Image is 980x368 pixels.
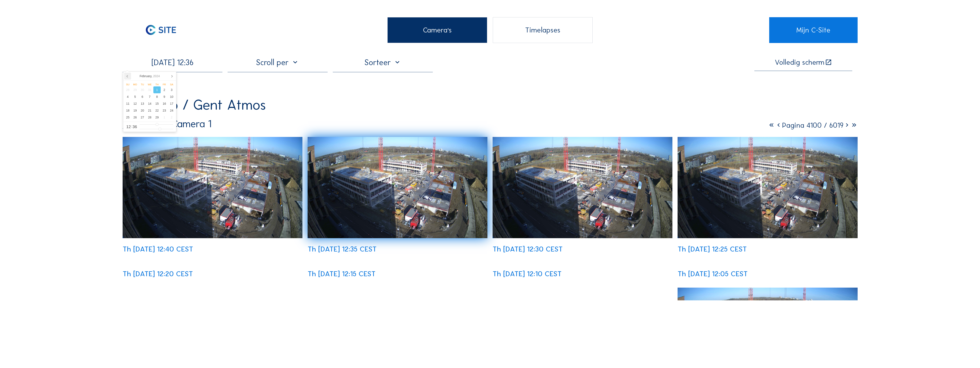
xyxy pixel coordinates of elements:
div: 14 [146,100,153,107]
div: 30 [139,86,146,93]
a: C-SITE Logo [123,17,211,43]
div: 2 [168,114,175,121]
div: Timelapses [493,17,593,43]
div: 31 [146,86,153,93]
span: 36 [133,125,137,129]
div: 15 [153,100,161,107]
div: Th [DATE] 12:25 CEST [678,245,747,253]
input: Zoek op datum 󰅀 [123,58,223,67]
div: 16 [161,100,168,107]
div: 17 [168,100,175,107]
div: 19 [131,107,139,114]
img: image_41972635 [493,263,672,364]
img: image_41972826 [123,263,302,364]
div: Th [DATE] 12:35 CEST [308,245,377,253]
div: 29 [153,114,161,121]
div: 6 [139,93,146,100]
span: : [131,125,132,128]
div: 20 [139,107,146,114]
div: Th [153,83,161,86]
div: Camera's [387,17,487,43]
img: image_41973268 [308,137,487,238]
div: 23 [161,107,168,114]
div: Fr [161,83,168,86]
div: Camera 1 [123,119,212,129]
div: Banimmo / Gent Atmos [123,98,266,112]
div: 5 [131,93,139,100]
div: We [146,83,153,86]
div: 28 [146,114,153,121]
div: 25 [124,114,131,121]
img: image_41972687 [308,263,487,364]
div: 1 [153,86,161,93]
div: 28 [124,86,131,93]
div: 4 [124,93,131,100]
div: Mo [131,83,139,86]
div: 27 [139,114,146,121]
img: C-SITE Logo [123,17,200,43]
div: February, [138,73,162,80]
img: image_41972981 [678,137,857,238]
a: Mijn C-Site [769,17,857,43]
div: Su [124,83,131,86]
div: 9 [161,93,168,100]
div: 7 [146,93,153,100]
img: image_41973123 [493,137,672,238]
span: 12 [126,125,131,129]
div: 10 [168,93,175,100]
span: Pagina 4100 / 6019 [782,121,843,130]
div: 29 [131,86,139,93]
div: 1 [161,114,168,121]
div: 13 [139,100,146,107]
div: 26 [131,114,139,121]
div: 3 [168,86,175,93]
div: 12 [131,100,139,107]
img: image_41973299 [123,137,302,238]
div: Volledig scherm [775,59,824,66]
div: 24 [168,107,175,114]
div: 11 [124,100,131,107]
img: image_41972456 [678,263,857,364]
div: 18 [124,107,131,114]
div: Sa [168,83,175,86]
div: Tu [139,83,146,86]
div: Th [DATE] 12:30 CEST [493,245,563,253]
div: Th [DATE] 12:40 CEST [123,245,193,253]
div: 21 [146,107,153,114]
i: 2024 [153,74,160,78]
div: 8 [153,93,161,100]
div: 22 [153,107,161,114]
div: 2 [161,86,168,93]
